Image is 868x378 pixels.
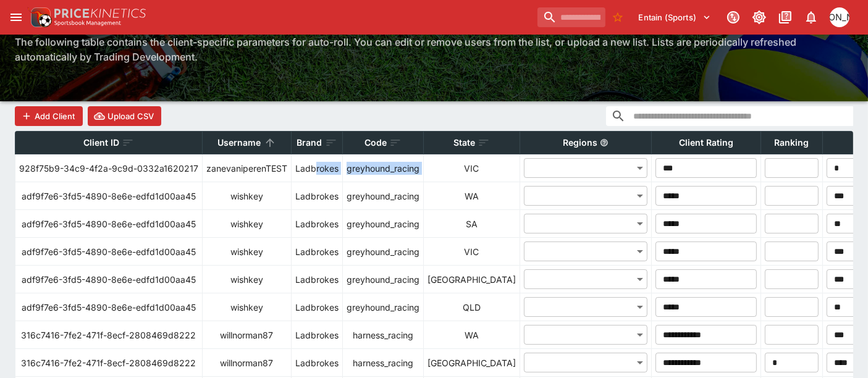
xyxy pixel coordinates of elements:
[15,349,203,377] td: 316c7416-7fe2-471f-8ecf-2808469d8222
[343,321,424,349] td: harness_racing
[54,20,121,26] img: Sportsbook Management
[203,321,292,349] td: willnorman87
[343,349,424,377] td: harness_racing
[203,154,292,182] td: zanevaniperenTEST
[292,321,343,349] td: Ladbrokes
[15,35,853,64] h6: The following table contains the client-specific parameters for auto-roll. You can edit or remove...
[424,349,520,377] td: [GEOGRAPHIC_DATA]
[292,154,343,182] td: Ladbrokes
[15,293,203,321] td: adf9f7e6-3fd5-4890-8e6e-edfd1d00aa45
[15,154,203,182] td: 928f75b9-34c9-4f2a-9c9d-0332a1620217
[631,7,718,27] button: Select Tenant
[203,349,292,377] td: willnorman87
[15,266,203,293] td: adf9f7e6-3fd5-4890-8e6e-edfd1d00aa45
[292,238,343,266] td: Ladbrokes
[292,293,343,321] td: Ladbrokes
[343,293,424,321] td: greyhound_racing
[343,238,424,266] td: greyhound_racing
[343,182,424,210] td: greyhound_racing
[15,321,203,349] td: 316c7416-7fe2-471f-8ecf-2808469d8222
[761,132,823,154] th: Ranking
[424,321,520,349] td: WA
[424,210,520,238] td: SA
[15,210,203,238] td: adf9f7e6-3fd5-4890-8e6e-edfd1d00aa45
[203,182,292,210] td: wishkey
[652,132,761,154] th: Client Rating
[292,349,343,377] td: Ladbrokes
[88,106,162,126] button: Upload CSV
[453,135,475,150] p: State
[83,135,119,150] p: Client ID
[600,138,609,147] svg: Regions which the autoroll setting will apply to. More than one can be selected to apply to multi...
[722,6,744,28] button: Connected to PK
[292,266,343,293] td: Ladbrokes
[5,6,27,28] button: open drawer
[424,182,520,210] td: WA
[424,266,520,293] td: [GEOGRAPHIC_DATA]
[424,154,520,182] td: VIC
[203,266,292,293] td: wishkey
[15,106,83,126] button: Add Client
[424,238,520,266] td: VIC
[830,7,849,27] div: Jonty Andrew
[343,210,424,238] td: greyhound_racing
[343,154,424,182] td: greyhound_racing
[608,7,628,27] button: No Bookmarks
[563,135,597,150] p: Regions
[292,210,343,238] td: Ladbrokes
[364,135,387,150] p: Code
[748,6,770,28] button: Toggle light/dark mode
[826,4,853,31] button: Jonty Andrew
[54,9,146,18] img: PriceKinetics
[297,135,322,150] p: Brand
[292,182,343,210] td: Ladbrokes
[15,182,203,210] td: adf9f7e6-3fd5-4890-8e6e-edfd1d00aa45
[424,293,520,321] td: QLD
[537,7,605,27] input: search
[800,6,822,28] button: Notifications
[15,238,203,266] td: adf9f7e6-3fd5-4890-8e6e-edfd1d00aa45
[203,238,292,266] td: wishkey
[218,135,261,150] p: Username
[203,293,292,321] td: wishkey
[27,5,52,30] img: PriceKinetics Logo
[774,6,796,28] button: Documentation
[343,266,424,293] td: greyhound_racing
[203,210,292,238] td: wishkey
